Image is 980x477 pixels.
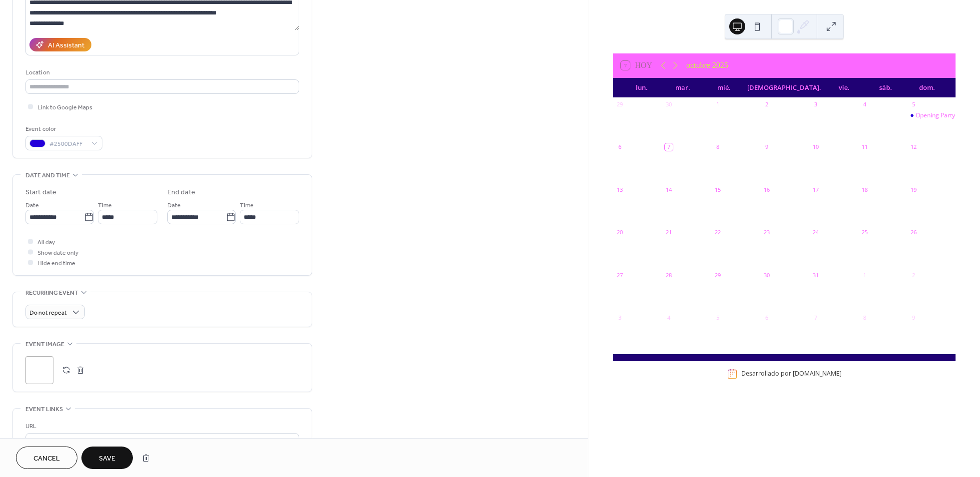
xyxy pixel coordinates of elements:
[25,170,70,181] span: Date and time
[861,186,868,193] div: 18
[25,339,64,350] span: Event image
[910,186,917,193] div: 19
[665,229,672,236] div: 21
[616,271,623,279] div: 27
[703,78,745,98] div: mié.
[37,237,55,248] span: All day
[763,314,770,321] div: 6
[910,271,917,279] div: 2
[662,78,704,98] div: mar.
[714,314,721,321] div: 5
[665,314,672,321] div: 4
[616,229,623,236] div: 20
[37,258,75,269] span: Hide end time
[861,271,868,279] div: 1
[793,370,842,378] a: [DOMAIN_NAME]
[907,111,956,120] div: Opening Party · SUPERSALSEROS @MOON
[25,404,63,415] span: Event links
[665,271,672,279] div: 28
[812,314,819,321] div: 7
[665,101,672,108] div: 30
[763,143,770,151] div: 9
[812,101,819,108] div: 3
[910,101,917,108] div: 5
[686,59,728,71] div: octubre 2025
[910,143,917,151] div: 12
[906,78,948,98] div: dom.
[29,38,91,51] button: AI Assistant
[812,271,819,279] div: 31
[616,143,623,151] div: 6
[812,143,819,151] div: 10
[98,200,112,211] span: Time
[25,187,56,198] div: Start date
[37,248,78,258] span: Show date only
[29,307,67,319] span: Do not repeat
[714,271,721,279] div: 29
[49,139,86,149] span: #2500DAFF
[48,40,84,51] div: AI Assistant
[763,101,770,108] div: 2
[714,101,721,108] div: 1
[714,186,721,193] div: 15
[167,187,195,198] div: End date
[861,229,868,236] div: 25
[25,356,53,384] div: ;
[37,102,92,113] span: Link to Google Maps
[812,229,819,236] div: 24
[616,101,623,108] div: 29
[16,447,77,469] button: Cancel
[25,67,297,78] div: Location
[865,78,907,98] div: sáb.
[763,271,770,279] div: 30
[81,447,133,469] button: Save
[714,143,721,151] div: 8
[25,421,297,432] div: URL
[741,370,842,378] div: Desarrollado por
[25,200,39,211] span: Date
[167,200,181,211] span: Date
[910,314,917,321] div: 9
[861,143,868,151] div: 11
[665,143,672,151] div: 7
[616,186,623,193] div: 13
[240,200,254,211] span: Time
[33,454,60,464] span: Cancel
[621,78,662,98] div: lun.
[763,229,770,236] div: 23
[763,186,770,193] div: 16
[616,314,623,321] div: 3
[714,229,721,236] div: 22
[824,78,865,98] div: vie.
[861,101,868,108] div: 4
[665,186,672,193] div: 14
[99,454,115,464] span: Save
[861,314,868,321] div: 8
[745,78,824,98] div: [DEMOGRAPHIC_DATA].
[25,124,100,134] div: Event color
[910,229,917,236] div: 26
[812,186,819,193] div: 17
[25,288,78,298] span: Recurring event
